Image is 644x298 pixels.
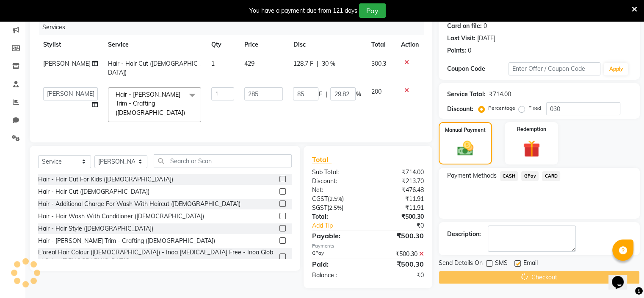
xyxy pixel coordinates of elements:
div: Points: [447,46,466,55]
span: 2.5% [329,204,342,211]
div: Net: [306,186,368,195]
div: [DATE] [477,34,495,43]
button: Apply [604,63,628,75]
div: 0 [468,46,471,55]
div: Balance : [306,271,368,280]
input: Enter Offer / Coupon Code [509,62,601,75]
span: | [316,59,318,68]
div: GPay [306,250,368,259]
div: ₹0 [378,221,430,230]
span: GPay [521,171,539,181]
label: Redemption [517,125,546,133]
span: 300.3 [371,60,386,67]
div: 0 [484,22,487,31]
span: Payment Methods [447,171,497,180]
img: _gift.svg [518,138,545,159]
span: F [318,90,322,99]
div: Paid: [306,259,368,269]
div: ₹714.00 [489,90,511,99]
div: Service Total: [447,90,486,99]
div: ₹476.48 [368,186,430,195]
iframe: chat widget [608,264,636,290]
span: 128.7 F [293,59,313,68]
div: ₹0 [368,271,430,280]
span: Send Details On [439,259,483,269]
div: L'oreal Hair Colour ([DEMOGRAPHIC_DATA]) - Inoa [MEDICAL_DATA] Free - Inoa Global Color ([DEMOGRA... [38,248,276,266]
div: ₹500.30 [368,212,430,221]
span: Hair - Hair Cut ([DEMOGRAPHIC_DATA]) [108,60,201,76]
div: Hair - Additional Charge For Wash With Haircut ([DEMOGRAPHIC_DATA]) [38,200,240,209]
div: Description: [447,230,481,239]
div: Discount: [447,105,473,114]
div: ₹500.30 [368,259,430,269]
div: Hair - Hair Cut For Kids ([DEMOGRAPHIC_DATA]) [38,175,173,184]
div: Coupon Code [447,64,509,73]
span: % [356,90,361,99]
div: Card on file: [447,22,482,31]
span: 1 [211,60,215,67]
div: ₹11.91 [368,195,430,203]
div: ₹11.91 [368,203,430,212]
span: Total [312,155,332,164]
div: ( ) [306,195,368,203]
button: Pay [359,3,386,18]
div: Hair - Hair Wash With Conditioner ([DEMOGRAPHIC_DATA]) [38,212,204,221]
th: Price [239,35,288,54]
div: ₹213.70 [368,177,430,186]
span: [PERSON_NAME] [43,60,91,67]
div: Total: [306,212,368,221]
div: Hair - Hair Cut ([DEMOGRAPHIC_DATA]) [38,187,149,196]
div: You have a payment due from 121 days [249,6,357,15]
span: SGST [312,204,327,212]
th: Service [103,35,206,54]
span: CARD [542,171,560,181]
span: 429 [244,60,254,67]
th: Qty [206,35,239,54]
a: x [185,109,189,117]
span: Hair - [PERSON_NAME] Trim - Crafting ([DEMOGRAPHIC_DATA]) [116,91,185,117]
div: ( ) [306,203,368,212]
span: SMS [495,259,508,269]
span: | [325,90,327,99]
span: CASH [500,171,518,181]
th: Total [366,35,395,54]
div: Hair - [PERSON_NAME] Trim - Crafting ([DEMOGRAPHIC_DATA]) [38,237,215,245]
div: Last Visit: [447,34,475,43]
span: CGST [312,195,328,203]
div: Hair - Hair Style ([DEMOGRAPHIC_DATA]) [38,224,153,233]
th: Action [396,35,424,54]
img: _cash.svg [452,139,478,158]
span: Email [523,259,538,269]
div: ₹714.00 [368,168,430,177]
th: Stylist [38,35,103,54]
div: Sub Total: [306,168,368,177]
label: Manual Payment [445,126,486,134]
label: Fixed [528,104,541,112]
label: Percentage [488,104,515,112]
th: Disc [288,35,366,54]
div: ₹500.30 [368,231,430,241]
div: Payable: [306,231,368,241]
span: 30 % [321,59,335,68]
div: Discount: [306,177,368,186]
a: Add Tip [306,221,378,230]
input: Search or Scan [154,154,292,167]
div: Services [39,19,430,35]
span: 2.5% [329,195,342,202]
span: 200 [371,88,381,95]
div: Payments [312,242,424,250]
div: ₹500.30 [368,250,430,259]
